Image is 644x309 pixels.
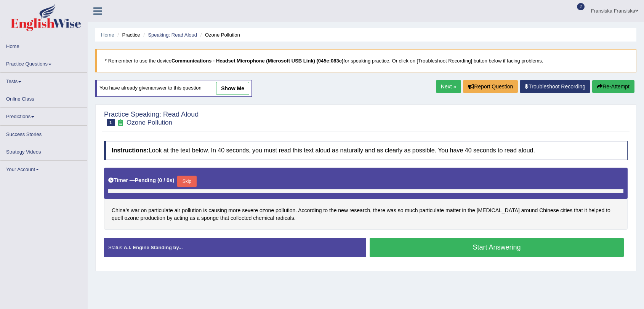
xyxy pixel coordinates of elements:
li: Practice [115,31,140,38]
button: Report Question [463,80,518,93]
a: Strategy Videos [0,143,87,158]
li: Ozone Pollution [199,31,240,38]
h5: Timer — [108,178,174,183]
a: show me [216,82,249,95]
button: Start Answering [370,238,624,257]
button: Re-Attempt [592,80,634,93]
a: Your Account [0,161,87,176]
strong: A.I. Engine Standing by... [123,245,183,250]
b: 0 / 0s [159,177,173,183]
small: Exam occurring question [117,119,125,126]
a: Predictions [0,108,87,123]
a: Troubleshoot Recording [520,80,590,93]
span: 2 [577,3,585,10]
a: Next » [436,80,461,93]
div: China’s war on particulate air pollution is causing more severe ozone pollution. According to the... [104,168,628,230]
a: Tests [0,73,87,88]
b: ( [157,177,159,183]
a: Home [0,38,87,53]
blockquote: * Remember to use the device for speaking practice. Or click on [Troubleshoot Recording] button b... [95,49,636,72]
small: Ozone Pollution [127,119,172,126]
div: Status: [104,238,366,257]
a: Online Class [0,90,87,105]
a: Speaking: Read Aloud [148,32,197,38]
h4: Look at the text below. In 40 seconds, you must read this text aloud as naturally and as clearly ... [104,141,628,160]
b: Instructions: [112,147,149,154]
b: Pending [135,177,156,183]
b: Communications - Headset Microphone (Microsoft USB Link) (045e:083c) [171,58,343,64]
a: Home [101,32,114,38]
button: Skip [177,176,196,187]
b: ) [173,177,175,183]
div: You have already given answer to this question [95,80,252,97]
h2: Practice Speaking: Read Aloud [104,111,199,126]
a: Success Stories [0,126,87,141]
span: 1 [107,119,115,126]
a: Practice Questions [0,55,87,70]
